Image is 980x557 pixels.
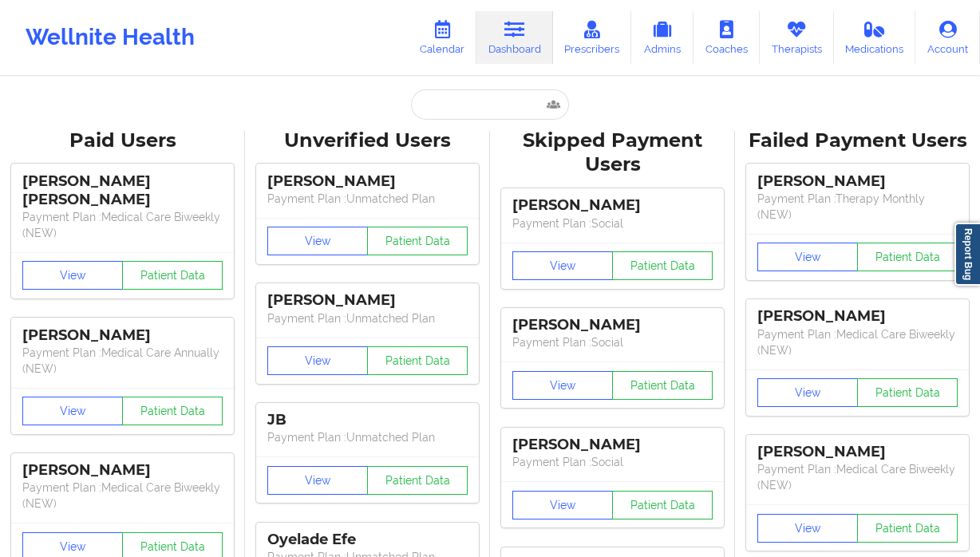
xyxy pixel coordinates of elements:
[757,307,958,326] div: [PERSON_NAME]
[267,227,368,255] button: View
[757,243,858,271] button: View
[267,346,368,375] button: View
[22,172,223,209] div: [PERSON_NAME] [PERSON_NAME]
[267,429,468,445] p: Payment Plan : Unmatched Plan
[512,334,713,350] p: Payment Plan : Social
[267,411,468,429] div: JB
[476,11,553,64] a: Dashboard
[367,466,468,495] button: Patient Data
[694,11,760,64] a: Coaches
[612,371,713,400] button: Patient Data
[256,128,479,153] div: Unverified Users
[22,345,223,377] p: Payment Plan : Medical Care Annually (NEW)
[267,191,468,207] p: Payment Plan : Unmatched Plan
[757,191,958,223] p: Payment Plan : Therapy Monthly (NEW)
[857,514,958,543] button: Patient Data
[512,371,613,400] button: View
[857,243,958,271] button: Patient Data
[267,291,468,310] div: [PERSON_NAME]
[757,326,958,358] p: Payment Plan : Medical Care Biweekly (NEW)
[22,480,223,512] p: Payment Plan : Medical Care Biweekly (NEW)
[11,128,234,153] div: Paid Users
[122,261,223,290] button: Patient Data
[834,11,916,64] a: Medications
[267,531,468,549] div: Oyelade Efe
[267,172,468,191] div: [PERSON_NAME]
[22,461,223,480] div: [PERSON_NAME]
[857,378,958,407] button: Patient Data
[512,316,713,334] div: [PERSON_NAME]
[757,461,958,493] p: Payment Plan : Medical Care Biweekly (NEW)
[757,172,958,191] div: [PERSON_NAME]
[512,251,613,280] button: View
[631,11,694,64] a: Admins
[22,397,123,425] button: View
[512,454,713,470] p: Payment Plan : Social
[22,261,123,290] button: View
[512,436,713,454] div: [PERSON_NAME]
[512,196,713,215] div: [PERSON_NAME]
[22,209,223,241] p: Payment Plan : Medical Care Biweekly (NEW)
[408,11,476,64] a: Calendar
[746,128,969,153] div: Failed Payment Users
[760,11,834,64] a: Therapists
[367,346,468,375] button: Patient Data
[757,378,858,407] button: View
[501,128,724,178] div: Skipped Payment Users
[915,11,980,64] a: Account
[954,223,980,286] a: Report Bug
[512,491,613,519] button: View
[267,466,368,495] button: View
[22,326,223,345] div: [PERSON_NAME]
[612,251,713,280] button: Patient Data
[367,227,468,255] button: Patient Data
[267,310,468,326] p: Payment Plan : Unmatched Plan
[612,491,713,519] button: Patient Data
[512,215,713,231] p: Payment Plan : Social
[757,514,858,543] button: View
[122,397,223,425] button: Patient Data
[757,443,958,461] div: [PERSON_NAME]
[553,11,632,64] a: Prescribers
